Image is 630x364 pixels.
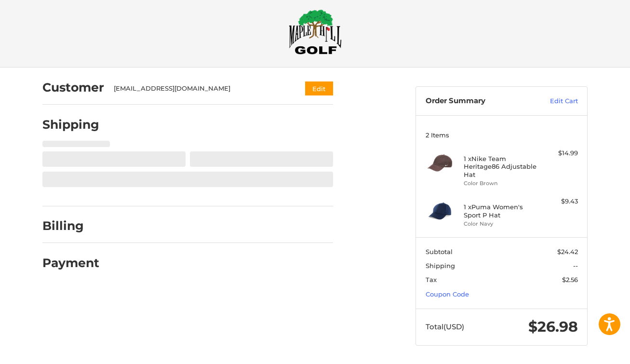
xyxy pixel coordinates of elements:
a: Coupon Code [426,290,469,298]
span: -- [573,262,578,270]
h2: Shipping [42,117,99,132]
span: Subtotal [426,248,453,256]
li: Color Navy [464,220,537,228]
h2: Payment [42,256,99,270]
span: $2.56 [562,276,578,283]
h4: 1 x Nike Team Heritage86 Adjustable Hat [464,155,537,178]
img: Maple Hill Golf [289,9,342,54]
li: Color Brown [464,179,537,188]
h2: Billing [42,218,99,233]
h3: Order Summary [426,96,529,106]
h4: 1 x Puma Women's Sport P Hat [464,203,537,219]
span: $24.42 [557,248,578,256]
h3: 2 Items [426,131,578,139]
div: [EMAIL_ADDRESS][DOMAIN_NAME] [114,84,287,94]
span: Total (USD) [426,322,464,331]
span: Tax [426,276,437,283]
div: $9.43 [540,197,578,206]
a: Edit Cart [529,96,578,106]
span: $26.98 [528,318,578,336]
span: Shipping [426,262,455,270]
button: Edit [305,81,333,95]
div: $14.99 [540,148,578,158]
h2: Customer [42,80,104,95]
